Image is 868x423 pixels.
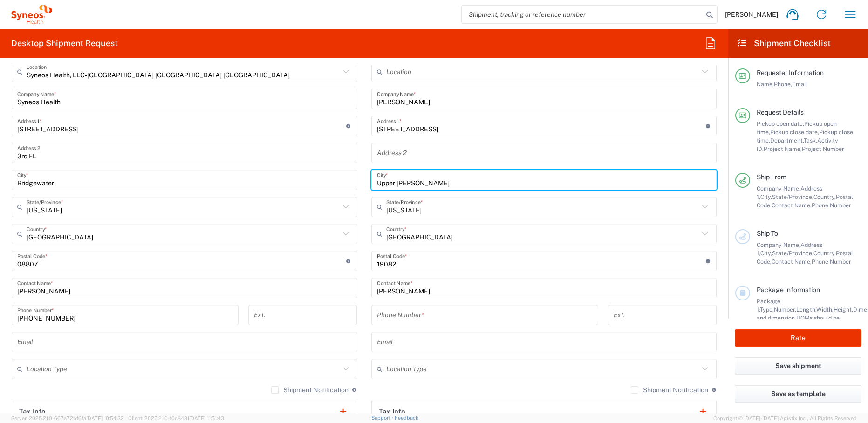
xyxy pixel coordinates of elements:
[757,298,780,313] span: Package 1:
[812,258,851,265] span: Phone Number
[764,145,802,152] span: Project Name,
[725,10,778,19] span: [PERSON_NAME]
[804,137,817,144] span: Task,
[772,193,813,200] span: State/Province,
[813,250,836,257] span: Country,
[774,81,792,88] span: Phone,
[86,416,124,421] span: [DATE] 10:54:32
[772,258,812,265] span: Contact Name,
[757,286,820,293] span: Package Information
[19,407,46,416] h2: Tax Info
[796,306,816,313] span: Length,
[271,386,349,394] label: Shipment Notification
[770,129,819,136] span: Pickup close date,
[802,145,844,152] span: Project Number
[757,185,800,192] span: Company Name,
[735,329,861,347] button: Rate
[834,306,853,313] span: Height,
[11,416,124,421] span: Server: 2025.21.0-667a72bf6fa
[757,241,800,248] span: Company Name,
[735,357,861,375] button: Save shipment
[813,193,836,200] span: Country,
[760,193,772,200] span: City,
[631,386,708,394] label: Shipment Notification
[11,38,118,49] h2: Desktop Shipment Request
[757,81,774,88] span: Name,
[757,173,786,181] span: Ship From
[757,109,804,116] span: Request Details
[189,416,224,421] span: [DATE] 11:51:43
[772,250,813,257] span: State/Province,
[812,202,851,209] span: Phone Number
[462,6,703,23] input: Shipment, tracking or reference number
[757,230,778,237] span: Ship To
[128,416,224,421] span: Client: 2025.21.0-f0c8481
[735,385,861,403] button: Save as template
[757,120,804,127] span: Pickup open date,
[792,81,807,88] span: Email
[379,407,405,416] h2: Tax Info
[395,415,418,421] a: Feedback
[760,306,774,313] span: Type,
[816,306,834,313] span: Width,
[770,137,804,144] span: Department,
[371,415,395,421] a: Support
[774,306,796,313] span: Number,
[713,414,857,423] span: Copyright © [DATE]-[DATE] Agistix Inc., All Rights Reserved
[772,202,812,209] span: Contact Name,
[757,69,824,76] span: Requester Information
[737,38,831,49] h2: Shipment Checklist
[760,250,772,257] span: City,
